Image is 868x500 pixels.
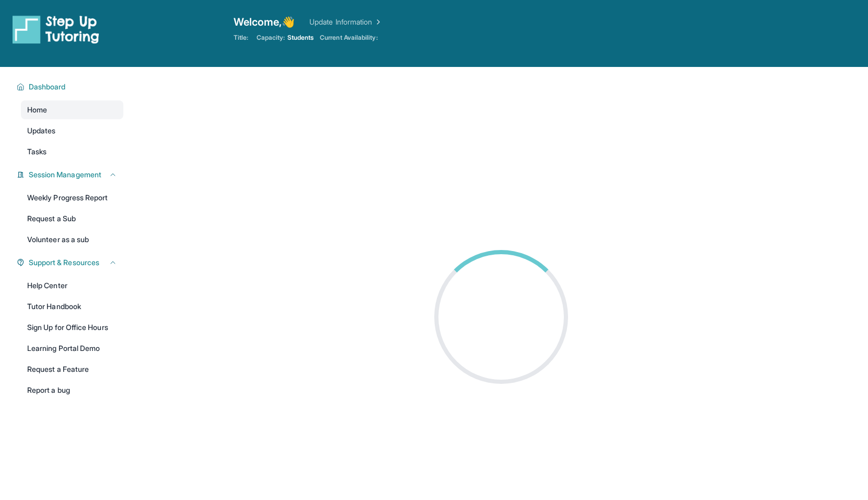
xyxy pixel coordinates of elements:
a: Tutor Handbook [21,297,123,316]
a: Request a Sub [21,209,123,228]
img: Chevron Right [372,17,383,27]
span: Tasks [27,146,47,157]
span: Capacity: [257,33,285,42]
span: Home [27,105,47,115]
a: Sign Up for Office Hours [21,318,123,337]
a: Updates [21,121,123,140]
a: Volunteer as a sub [21,230,123,249]
a: Help Center [21,276,123,295]
a: Tasks [21,142,123,161]
button: Session Management [25,169,117,180]
a: Weekly Progress Report [21,188,123,207]
button: Support & Resources [25,257,117,268]
span: Students [287,33,314,42]
a: Report a bug [21,381,123,400]
img: logo [13,15,99,44]
a: Request a Feature [21,360,123,379]
span: Title: [234,33,248,42]
a: Update Information [309,17,383,27]
span: Support & Resources [29,257,99,268]
span: Updates [27,126,56,136]
span: Current Availability: [320,33,377,42]
a: Learning Portal Demo [21,339,123,358]
span: Welcome, 👋 [234,15,295,29]
button: Dashboard [25,82,117,92]
span: Dashboard [29,82,66,92]
a: Home [21,100,123,119]
span: Session Management [29,169,101,180]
